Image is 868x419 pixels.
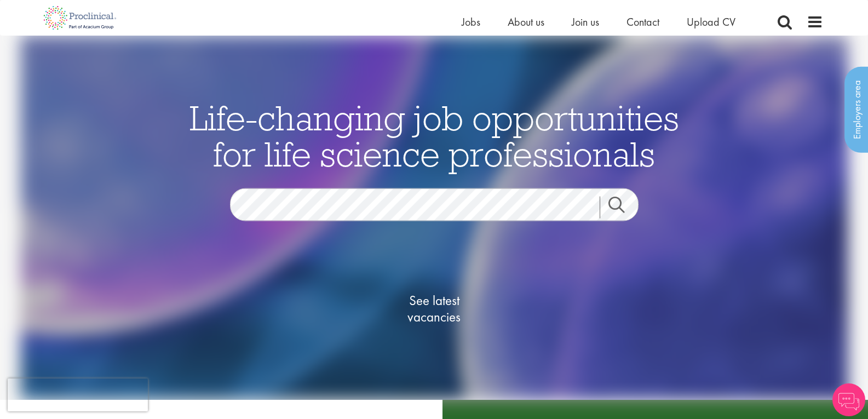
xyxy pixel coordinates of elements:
a: See latestvacancies [380,248,489,369]
a: Jobs [462,15,480,29]
img: Chatbot [832,383,865,416]
span: Life-changing job opportunities for life science professionals [189,95,679,175]
a: Join us [572,15,599,29]
a: Job search submit button [600,196,647,218]
a: Contact [626,15,659,29]
a: About us [508,15,544,29]
iframe: reCAPTCHA [8,378,148,411]
img: candidate home [20,36,848,400]
span: See latest vacancies [380,292,489,325]
a: Upload CV [687,15,735,29]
